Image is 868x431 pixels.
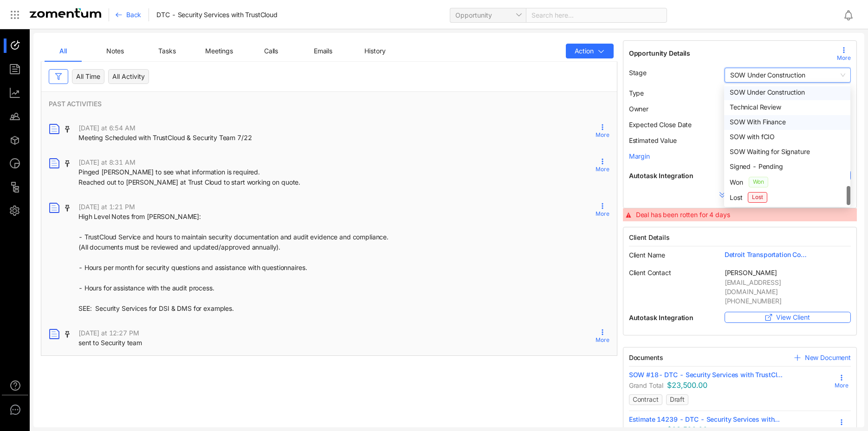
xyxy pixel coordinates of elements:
[749,177,769,187] span: Won
[725,269,777,277] span: [PERSON_NAME]
[725,250,808,259] span: Detroit Transportation Corporation
[725,253,808,261] a: Detroit Transportation Corporation
[636,210,730,219] span: Deal has been rotten for 4 days
[108,69,149,84] div: All Activity
[596,131,609,139] span: More
[629,370,832,380] a: SOW #18- DTC - Security Services with TrustCl...
[633,395,659,403] span: Contract
[629,381,663,389] span: Grand Total
[629,233,851,242] span: Client Details
[748,192,767,203] span: Lost
[596,210,609,218] span: More
[629,370,783,380] span: SOW #18- DTC - Security Services with TrustCl...
[455,8,521,22] span: Opportunity
[158,47,175,55] span: Tasks
[837,54,851,62] span: More
[629,251,665,259] span: Client Name
[730,117,786,127] span: SOW With Finance
[78,158,136,166] span: [DATE] at 8:31 AM
[776,312,810,322] span: View Client
[629,171,717,180] span: Autotask Integration
[730,71,805,80] span: SOW Under Construction
[78,134,252,142] span: Meeting Scheduled with TrustCloud & Security Team 7/22
[78,339,142,347] span: sent to Security team
[725,278,808,296] span: [EMAIL_ADDRESS][DOMAIN_NAME]
[78,329,139,337] span: [DATE] at 12:27 PM
[629,313,717,322] span: Autotask Integration
[59,47,67,55] span: All
[629,49,690,58] span: Opportunity Details
[667,380,707,390] span: $23,500.00
[730,178,743,187] span: Won
[596,165,609,174] span: More
[126,10,141,19] span: Back
[730,132,775,142] span: SOW with fCIO
[730,103,781,112] span: Technical Review
[575,46,594,56] span: Action
[730,193,742,202] span: Lost
[629,69,647,77] span: Stage
[264,47,278,55] span: Calls
[78,212,392,312] span: High Level Notes from [PERSON_NAME]: - TrustCloud Service and hours to maintain security document...
[843,4,862,26] div: Notifications
[566,44,614,58] button: Action
[730,88,805,97] span: SOW Under Construction
[596,336,609,344] span: More
[835,381,849,390] span: More
[629,187,851,202] button: Viewmore
[725,312,851,323] button: View Client
[30,8,101,18] img: Zomentum Logo
[730,147,810,156] span: SOW Waiting for Signature
[629,353,663,362] span: Documents
[805,353,851,362] span: New Document
[629,415,832,424] a: Estimate 14239 - DTC - Security Services with...
[629,136,677,144] span: Estimated Value
[72,69,104,84] div: All Time
[156,10,278,19] span: DTC - Security Services with TrustCloud
[78,203,135,211] span: [DATE] at 1:21 PM
[364,47,385,55] span: History
[629,121,692,129] span: Expected Close Date
[725,296,808,306] span: [PHONE_NUMBER]
[314,47,332,55] span: Emails
[78,168,300,186] span: Pinged [PERSON_NAME] to see what information is required. Reached out to [PERSON_NAME] at Trust C...
[629,269,671,277] span: Client Contact
[730,162,783,171] span: Signed - Pending
[49,99,617,109] span: PAST ACTIVITIES
[205,47,233,55] span: Meetings
[629,89,644,97] span: Type
[629,152,650,160] span: Margin
[629,105,648,113] span: Owner
[629,415,780,424] span: Estimate 14239 - DTC - Security Services with...
[670,395,685,403] span: Draft
[78,124,136,132] span: [DATE] at 6:54 AM
[106,47,124,55] span: Notes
